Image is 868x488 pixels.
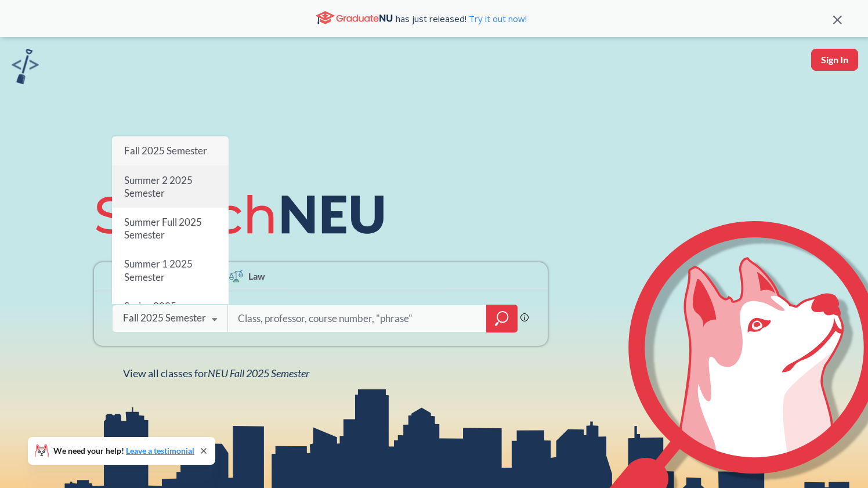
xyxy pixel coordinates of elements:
[123,312,206,324] div: Fall 2025 Semester
[396,12,527,25] span: has just released!
[124,300,176,325] span: Spring 2025 Semester
[237,306,478,331] input: Class, professor, course number, "phrase"
[12,49,39,84] img: sandbox logo
[486,305,518,332] div: magnifying glass
[124,173,192,198] span: Summer 2 2025 Semester
[12,49,39,88] a: sandbox logo
[124,144,207,157] span: Fall 2025 Semester
[124,258,192,283] span: Summer 1 2025 Semester
[208,367,309,379] span: NEU Fall 2025 Semester
[495,310,509,327] svg: magnifying glass
[124,216,201,241] span: Summer Full 2025 Semester
[53,447,194,455] span: We need your help!
[123,367,309,379] span: View all classes for
[248,269,265,283] span: Law
[466,13,527,24] a: Try it out now!
[811,49,858,71] button: Sign In
[126,446,194,456] a: Leave a testimonial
